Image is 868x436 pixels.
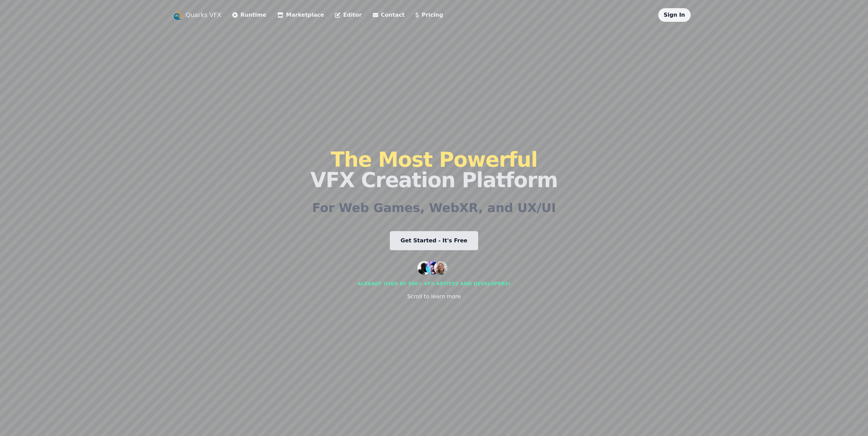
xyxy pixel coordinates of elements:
[330,148,537,171] span: The Most Powerful
[186,10,222,20] a: Quarks VFX
[232,11,266,19] a: Runtime
[373,11,405,19] a: Contact
[417,261,431,275] img: customer 1
[357,280,511,287] div: Already used by 500+ vfx artists and developers!
[335,11,362,19] a: Editor
[434,261,447,275] img: customer 3
[426,261,439,275] img: customer 2
[415,11,443,19] a: Pricing
[390,231,479,250] a: Get Started - It's Free
[310,149,558,190] h1: VFX Creation Platform
[664,12,685,18] a: Sign In
[277,11,324,19] a: Marketplace
[312,201,556,215] h2: For Web Games, WebXR, and UX/UI
[407,292,461,301] div: Scroll to learn more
